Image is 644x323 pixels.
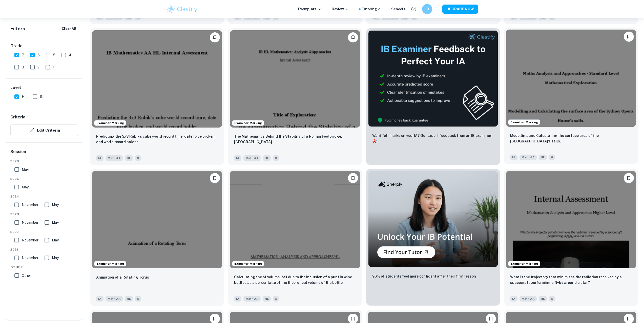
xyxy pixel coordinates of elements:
span: IA [234,155,241,161]
button: Bookmark [210,173,220,183]
p: Modelling and Calculating the surface area of the Sydney Opera House’s sails. [510,133,632,144]
span: HL [125,296,133,302]
span: November [22,220,38,225]
span: Examiner Marking [508,261,540,266]
span: 2 [37,64,39,70]
span: 2025 [10,177,78,181]
h6: Session [10,149,78,159]
span: HL [125,155,133,161]
a: Examiner MarkingBookmarkWhat is the trajectory that minimises the radiation received by a spacecr... [504,169,638,306]
p: Calculating the of volume lost due to the inclusion of a punt in wine bottles as a percentage of ... [234,274,356,285]
span: May [22,184,29,190]
span: Examiner Marking [232,121,264,125]
span: 1 [53,64,54,70]
span: Math AA [520,155,537,160]
span: 6 [549,155,555,160]
span: HL [263,296,271,302]
img: Thumbnail [368,171,498,267]
img: Clastify logo [166,4,198,14]
span: November [22,202,38,208]
h6: Grade [10,43,78,49]
button: Bookmark [210,32,220,42]
span: 🎯 [372,139,377,143]
span: IA [96,296,103,302]
a: Thumbnail96% of students feel more confident after their first lesson [366,169,500,306]
p: Predicting the 3x3 Rubik’s cube world record time, date to be broken, and world record holder [96,134,218,145]
span: May [22,167,29,172]
span: HL [539,155,547,160]
button: Edit Criteria [10,124,78,136]
h6: JB [424,6,430,12]
button: UPGRADE NOW [442,5,478,14]
span: Math AA [243,155,261,161]
a: Tutoring [362,6,381,12]
button: Bookmark [348,32,358,42]
span: May [52,255,59,261]
button: Help and Feedback [409,5,418,13]
a: Examiner MarkingBookmarkCalculating the of volume lost due to the inclusion of a punt in wine bot... [228,169,362,306]
span: 2026 [10,159,78,163]
a: ThumbnailWant full marks on yourIA? Get expert feedback from an IB examiner! [366,28,500,165]
img: Math AA IA example thumbnail: Animation of a Rotating Torus [92,171,222,268]
span: 6 [273,155,279,161]
span: Examiner Marking [94,121,126,125]
span: November [22,255,38,261]
span: HL [263,155,271,161]
span: May [52,202,59,208]
button: Bookmark [624,173,634,183]
span: 6 [135,155,141,161]
a: Examiner MarkingBookmarkModelling and Calculating the surface area of the Sydney Opera House’s sa... [504,28,638,165]
img: Math AA IA example thumbnail: Modelling and Calculating the surface ar [506,30,636,127]
span: 3 [22,64,24,70]
span: SL [40,94,44,100]
span: 2023 [10,212,78,216]
span: Examiner Marking [94,261,126,266]
span: IA [234,296,241,302]
p: 96% of students feel more confident after their first lesson [372,274,476,279]
img: Math AA IA example thumbnail: What is the trajectory that minimises th [506,171,636,268]
img: Thumbnail [368,30,498,127]
p: What is the trajectory that minimises the radiation received by a spacecraft performing a flyby a... [510,274,632,285]
span: Math AA [243,296,261,302]
span: HL [22,94,27,100]
span: May [52,220,59,225]
a: Schools [391,6,405,12]
p: Want full marks on your IA ? Get expert feedback from an IB examiner! [372,133,494,144]
h6: Filters [10,25,25,32]
span: 6 [37,52,40,58]
a: Examiner MarkingBookmarkPredicting the 3x3 Rubik’s cube world record time, date to be broken, and... [90,28,224,165]
h6: Criteria [10,114,25,120]
span: IA [510,155,517,160]
span: 6 [273,296,279,302]
img: Math AA IA example thumbnail: Predicting the 3x3 Rubik’s cube world re [92,30,222,128]
p: The Mathematics Behind the Stability of a Roman Footbridge: The Dara Bridge [234,134,356,145]
span: Examiner Marking [508,120,540,125]
span: IA [96,155,103,161]
span: IA [510,296,517,302]
span: HL [539,296,547,302]
span: Other [22,273,31,278]
span: 2022 [10,230,78,234]
span: 4 [69,52,71,58]
a: Examiner MarkingBookmarkAnimation of a Rotating TorusIAMath AAHL6 [90,169,224,306]
button: Bookmark [348,173,358,183]
span: Math AA [520,296,537,302]
button: Bookmark [624,32,634,42]
span: 6 [549,296,555,302]
span: 2021 [10,247,78,252]
span: November [22,237,38,243]
span: Other [10,265,78,269]
img: Math AA IA example thumbnail: Calculating the of volume lost due to th [230,171,360,268]
button: Clear All [60,25,78,33]
p: Review [332,6,349,12]
img: Math AA IA example thumbnail: The Mathematics Behind the Stability of [230,30,360,128]
button: JB [422,4,432,14]
span: Math AA [106,296,123,302]
span: Math AA [106,155,123,161]
span: May [52,237,59,243]
span: 5 [53,52,55,58]
h6: Level [10,85,78,91]
a: Examiner MarkingBookmarkThe Mathematics Behind the Stability of a Roman Footbridge: The Dara Brid... [228,28,362,165]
